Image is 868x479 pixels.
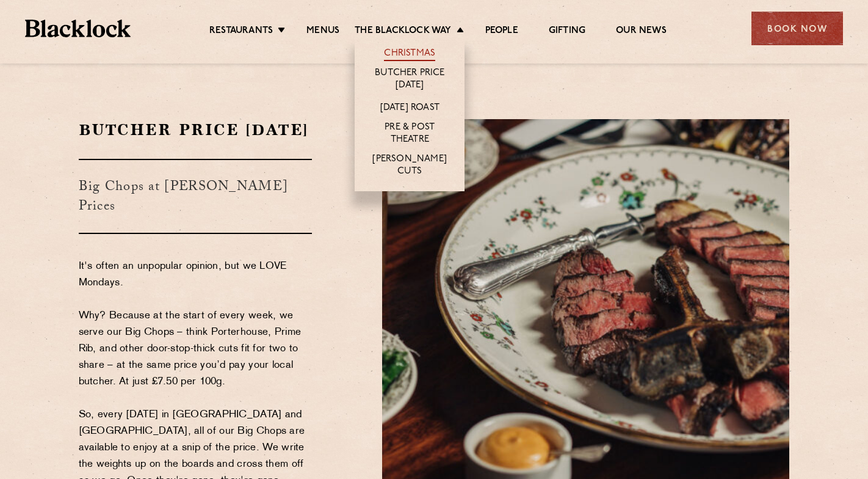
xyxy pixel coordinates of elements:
[367,122,452,147] a: Pre & Post Theatre
[79,159,313,234] h3: Big Chops at [PERSON_NAME] Prices
[367,153,452,179] a: [PERSON_NAME] Cuts
[485,25,518,38] a: People
[367,67,452,93] a: Butcher Price [DATE]
[751,12,843,45] div: Book Now
[306,25,339,38] a: Menus
[380,102,439,115] a: [DATE] Roast
[549,25,585,38] a: Gifting
[79,119,313,141] h2: Butcher Price [DATE]
[616,25,667,38] a: Our News
[384,48,435,61] a: Christmas
[209,25,273,38] a: Restaurants
[25,20,131,37] img: BL_Textured_Logo-footer-cropped.svg
[355,25,451,38] a: The Blacklock Way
